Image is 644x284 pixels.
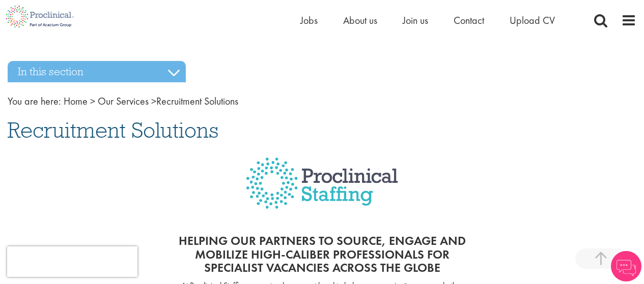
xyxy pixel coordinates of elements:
span: > [90,94,95,108]
h2: Helping our partners to source, engage and mobilize high-caliber professionals for specialist vac... [169,234,475,274]
span: You are here: [8,94,61,108]
a: Upload CV [510,14,555,27]
iframe: reCAPTCHA [7,246,137,277]
span: > [151,94,156,108]
img: Proclinical Staffing [246,157,398,224]
a: breadcrumb link to Our Services [98,94,149,108]
h3: In this section [8,61,186,82]
a: Jobs [300,14,318,27]
img: Chatbot [611,251,641,281]
a: About us [343,14,377,27]
span: Recruitment Solutions [8,116,218,144]
a: Contact [454,14,484,27]
a: breadcrumb link to Home [64,94,88,108]
span: Recruitment Solutions [64,94,238,108]
a: Join us [403,14,428,27]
